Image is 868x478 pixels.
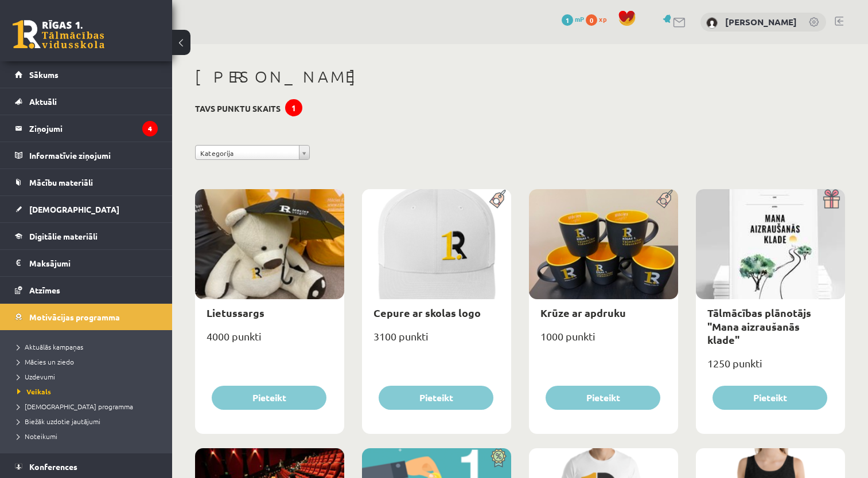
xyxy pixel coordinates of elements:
[362,327,511,355] div: 3100 punkti
[15,169,158,195] a: Mācību materiāli
[586,14,597,26] span: 0
[17,372,55,381] span: Uzdevumi
[379,386,493,410] button: Pieteikt
[29,312,120,322] span: Motivācijas programma
[696,354,845,382] div: 1250 punkti
[29,142,158,169] legend: Informatīvie ziņojumi
[15,304,158,330] a: Motivācijas programma
[15,61,158,88] a: Sākums
[529,327,678,355] div: 1000 punkti
[707,306,811,346] a: Tālmācības plānotājs "Mana aizraušanās klade"
[485,189,511,209] img: Populāra prece
[706,17,718,29] img: Ritvars Kleins
[17,342,83,351] span: Aktuālās kampaņas
[17,431,161,441] a: Noteikumi
[29,96,57,107] span: Aktuāli
[373,306,481,319] a: Cepure ar skolas logo
[195,145,310,160] a: Kategorija
[725,16,797,28] a: [PERSON_NAME]
[485,448,511,468] img: Atlaide
[195,104,281,113] h3: Tavs punktu skaits
[562,14,584,23] a: 1 mP
[562,14,573,26] span: 1
[17,356,161,367] a: Mācies un ziedo
[29,204,119,214] span: [DEMOGRAPHIC_DATA]
[652,189,678,209] img: Populāra prece
[29,231,98,241] span: Digitālie materiāli
[29,69,59,80] span: Sākums
[200,146,294,160] span: Kategorija
[15,115,158,142] a: Ziņojumi4
[285,99,302,116] div: 1
[540,306,626,319] a: Krūze ar apdruku
[142,121,158,136] i: 4
[195,67,845,87] h1: [PERSON_NAME]
[13,20,104,49] a: Rīgas 1. Tālmācības vidusskola
[17,401,161,412] a: [DEMOGRAPHIC_DATA] programma
[207,306,264,319] a: Lietussargs
[15,142,158,169] a: Informatīvie ziņojumi
[29,250,158,276] legend: Maksājumi
[599,14,606,23] span: xp
[17,416,161,426] a: Biežāk uzdotie jautājumi
[17,387,51,396] span: Veikals
[17,432,57,441] span: Noteikumi
[29,177,93,187] span: Mācību materiāli
[17,417,100,426] span: Biežāk uzdotie jautājumi
[546,386,660,410] button: Pieteikt
[15,277,158,303] a: Atzīmes
[29,285,60,295] span: Atzīmes
[195,327,344,355] div: 4000 punkti
[29,461,77,472] span: Konferences
[15,196,158,222] a: [DEMOGRAPHIC_DATA]
[17,386,161,397] a: Veikals
[586,14,612,23] a: 0 xp
[17,357,74,366] span: Mācies un ziedo
[713,386,827,410] button: Pieteikt
[212,386,326,410] button: Pieteikt
[819,189,845,209] img: Dāvana ar pārsteigumu
[15,223,158,249] a: Digitālie materiāli
[15,88,158,115] a: Aktuāli
[17,371,161,382] a: Uzdevumi
[29,115,158,142] legend: Ziņojumi
[17,342,161,352] a: Aktuālās kampaņas
[17,402,133,411] span: [DEMOGRAPHIC_DATA] programma
[575,14,584,23] span: mP
[15,250,158,276] a: Maksājumi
